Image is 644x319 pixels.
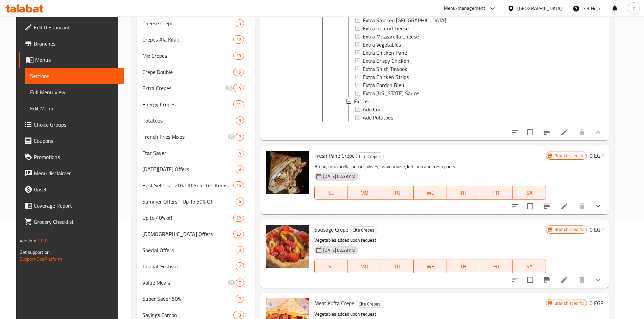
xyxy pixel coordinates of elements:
span: Coupons [34,137,118,145]
span: Branch specific [552,300,587,307]
a: Upsell [19,181,124,197]
button: FR [480,260,513,273]
button: SU [314,260,348,273]
span: Full Menu View [30,88,118,96]
span: 8 [236,166,244,172]
div: Iftar Offers [142,230,233,238]
svg: Show Choices [594,202,602,210]
button: sort-choices [507,272,523,288]
div: Summer Offers - Up To 50% Off [142,197,236,206]
a: Support.OpsPlatform [20,255,63,263]
span: Extra Chicken Pane [363,49,407,57]
a: Edit menu item [560,276,568,284]
span: Extras: [354,97,369,105]
span: SU [317,188,345,198]
span: MO [351,262,378,271]
span: [DATE] 02:33 AM [320,173,358,180]
button: SA [513,186,546,200]
a: Promotions [19,149,124,165]
button: SA [513,260,546,273]
div: Special Offers [142,246,236,254]
span: Promotions [34,153,118,161]
div: Up to 40% off29 [137,210,255,226]
div: Energy Crepes11 [137,96,255,112]
span: Cheese Crepe [142,19,236,27]
span: Extra Cordon Bleu [363,81,404,89]
span: Mix Crepes [142,52,233,60]
div: Super Saver 50%8 [137,291,255,307]
div: Best Sellers - 20% Off Selected Items [142,181,233,189]
div: Black Friday Offers [142,165,236,173]
span: 13 [234,312,244,318]
span: Cite Crepes [356,153,383,160]
span: Branches [34,39,118,48]
div: Menu-management [444,4,485,12]
img: Sausage Crepe [266,225,309,268]
a: Edit menu item [560,202,568,210]
span: Get support on: [20,248,51,257]
div: items [233,214,244,222]
span: 29 [234,231,244,237]
div: items [236,295,244,303]
div: items [233,230,244,238]
a: Coupons [19,133,124,149]
div: Potatoes5 [137,112,255,129]
span: 13 [234,53,244,59]
div: Value Meals [142,278,228,287]
div: Crepes Ala Kifak12 [137,31,255,48]
p: Bread, mozzarella, pepper, olives, mayonnaise, ketchup and fresh pane. [314,162,546,171]
a: Branches [19,35,124,52]
div: Extra Crepes14 [137,80,255,96]
span: Edit Restaurant [34,23,118,31]
div: Special Offers9 [137,242,255,258]
span: 29 [234,215,244,221]
div: items [236,149,244,157]
span: WE [416,188,444,198]
span: Meat Kofta Crepe [314,298,354,308]
button: Branch-specific-item [539,198,555,214]
span: Talabat Festival [142,262,236,270]
h6: 0 EGP [590,225,603,234]
span: Branch specific [552,153,587,159]
span: 5 [236,117,244,124]
svg: Show Choices [594,128,602,136]
div: items [233,68,244,76]
span: Energy Crepes [142,100,233,108]
a: Menus [19,52,124,68]
span: Extra Mozzarella Cheese [363,32,419,41]
div: Cite Crepes [356,300,383,308]
span: Extra Roumi Cheese [363,24,409,32]
a: Coverage Report [19,197,124,214]
span: Extra Shish Tawook [363,65,407,73]
span: 12 [234,36,244,43]
span: Select to update [523,199,537,213]
p: Vegetables added upon request [314,236,546,244]
span: Crepes Ala Kifak [142,35,233,44]
svg: Inactive section [225,84,233,92]
span: TU [384,262,411,271]
span: Choice Groups [34,121,118,129]
div: items [233,100,244,108]
span: TH [450,188,477,198]
span: Extra Crepes [142,84,225,92]
div: items [233,311,244,319]
span: Potatoes [142,116,236,125]
a: Grocery Checklist [19,214,124,230]
button: show more [590,124,606,140]
div: items [236,197,244,206]
span: Savings Combo [142,311,233,319]
span: Extra Smoked [GEOGRAPHIC_DATA] [363,16,446,24]
span: FR [483,188,510,198]
span: 16 [234,182,244,189]
span: Y [633,5,635,12]
span: Version: [20,236,36,245]
div: [GEOGRAPHIC_DATA] [517,5,562,12]
button: SU [314,186,348,200]
span: Super Saver 50% [142,295,236,303]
